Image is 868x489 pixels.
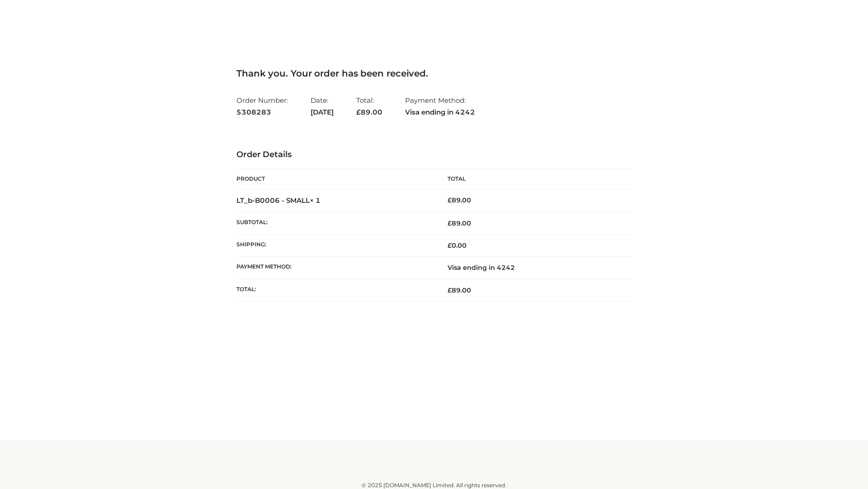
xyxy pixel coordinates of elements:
li: Date: [311,92,334,120]
h3: Thank you. Your order has been received. [236,68,632,79]
span: £ [448,286,452,294]
span: £ [448,241,452,249]
th: Total: [236,279,434,301]
strong: 5308283 [236,106,288,118]
li: Total: [356,92,382,120]
th: Shipping: [236,235,434,257]
span: 89.00 [356,108,382,116]
li: Order Number: [236,92,288,120]
th: Payment method: [236,257,434,279]
span: £ [448,219,452,227]
li: Payment Method: [405,92,475,120]
span: 89.00 [448,219,471,227]
th: Total [434,169,632,189]
strong: [DATE] [311,106,334,118]
th: Subtotal: [236,212,434,234]
th: Product [236,169,434,189]
strong: × 1 [310,196,321,205]
bdi: 0.00 [448,241,467,249]
span: 89.00 [448,286,471,294]
span: £ [356,108,361,116]
td: Visa ending in 4242 [434,257,632,279]
h3: Order Details [236,150,632,160]
strong: Visa ending in 4242 [405,106,475,118]
bdi: 89.00 [448,196,471,204]
span: £ [448,196,452,204]
strong: LT_b-B0006 - SMALL [236,196,321,205]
